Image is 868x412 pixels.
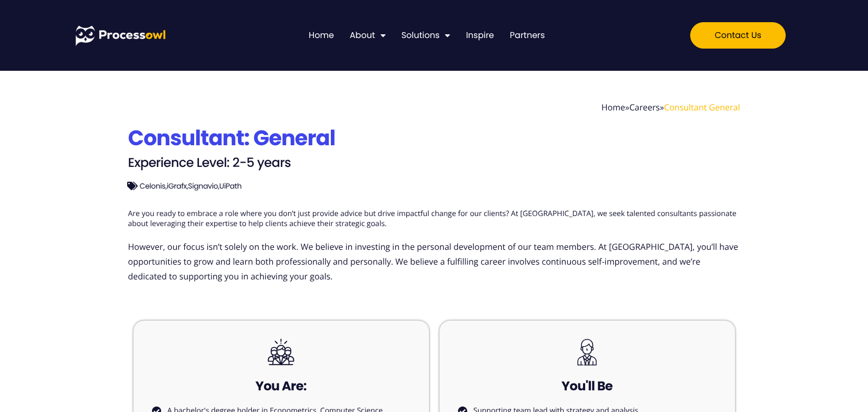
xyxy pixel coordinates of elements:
[402,29,450,42] a: Solutions
[466,29,494,42] a: Inspire
[714,31,761,40] span: Contact us
[690,22,785,49] a: Contact us
[188,181,218,191] a: Signavio
[128,209,740,229] div: Are you ready to embrace a role where you don’t just provide advice but drive impactful change fo...
[128,125,740,151] h2: Consultant: General
[140,181,166,191] a: Celonis
[140,181,242,191] span: , , ,
[220,181,242,191] a: UiPath
[309,29,334,42] a: Home
[128,156,740,171] h2: Experience Level: 2-5 years
[629,101,660,113] a: Careers
[152,379,411,395] h2: You Are:
[350,29,386,42] a: About
[458,379,717,395] h2: You'll Be
[664,101,740,113] a: Consultant General
[510,29,545,42] a: Partners
[167,181,187,191] a: iGrafx
[602,101,625,113] a: Home
[128,100,740,115] p: » »
[128,239,740,284] p: However, our focus isn’t solely on the work. We believe in investing in the personal development ...
[309,29,545,42] nav: Menu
